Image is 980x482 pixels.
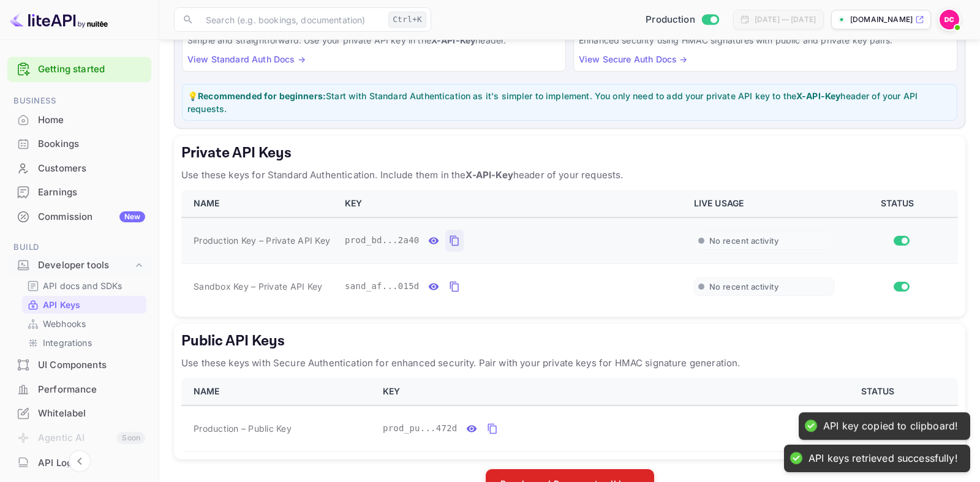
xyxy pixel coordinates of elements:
div: Home [7,108,151,132]
div: CommissionNew [7,205,151,229]
div: Developer tools [38,258,133,273]
div: Bookings [38,137,145,151]
p: Enhanced security using HMAC signatures with public and private key pairs. [579,34,952,47]
div: API docs and SDKs [22,277,146,295]
a: Webhooks [27,317,141,330]
th: NAME [181,378,375,405]
div: API Logs [38,456,145,470]
span: Sandbox Key – Private API Key [194,280,322,293]
div: New [119,211,145,222]
a: Whitelabel [7,402,151,424]
a: Getting started [38,62,145,77]
div: API key copied to clipboard! [823,420,958,432]
img: Dale Castaldi [940,10,959,29]
div: Performance [7,378,151,402]
span: No recent activity [709,282,778,292]
span: sand_af...015d [345,280,420,293]
a: API Keys [27,298,141,311]
a: Performance [7,378,151,401]
span: prod_bd...2a40 [345,234,420,247]
p: Simple and straightforward. Use your private API key in the header. [187,34,560,47]
a: API Logs [7,451,151,474]
span: Business [7,94,151,108]
h5: Public API Keys [181,331,958,351]
strong: X-API-Key [431,35,475,45]
span: Production Key – Private API Key [194,234,330,247]
a: CommissionNew [7,205,151,228]
a: View Secure Auth Docs → [579,54,687,64]
div: API Keys [22,296,146,314]
div: Commission [38,210,145,224]
div: API keys retrieved successfully! [809,452,958,465]
div: Customers [38,162,145,176]
input: Search (e.g. bookings, documentation) [198,7,383,32]
p: [DOMAIN_NAME] [850,14,913,25]
strong: X-API-Key [466,169,513,181]
div: Ctrl+K [388,12,426,28]
strong: Recommended for beginners: [198,91,326,101]
button: Collapse navigation [69,450,91,472]
a: Bookings [7,132,151,155]
span: No recent activity [709,236,778,246]
th: KEY [375,378,802,405]
div: API Logs [7,451,151,475]
a: Earnings [7,181,151,203]
p: API docs and SDKs [43,279,123,292]
th: NAME [181,190,337,217]
p: Use these keys for Standard Authentication. Include them in the header of your requests. [181,168,958,183]
a: UI Components [7,353,151,376]
span: Build [7,241,151,254]
p: 💡 Start with Standard Authentication as it's simpler to implement. You only need to add your priv... [187,89,952,115]
div: Earnings [38,186,145,200]
span: Production – Public Key [194,422,292,435]
p: Webhooks [43,317,86,330]
div: Bookings [7,132,151,156]
div: Earnings [7,181,151,205]
a: Home [7,108,151,131]
p: API Keys [43,298,80,311]
span: prod_pu...472d [383,422,458,435]
div: Developer tools [7,255,151,276]
strong: X-API-Key [796,91,840,101]
div: Getting started [7,57,151,82]
table: public api keys table [181,378,958,452]
th: STATUS [802,378,958,405]
div: Webhooks [22,315,146,333]
div: UI Components [7,353,151,377]
div: Customers [7,157,151,181]
div: Switch to Sandbox mode [641,13,723,27]
th: KEY [337,190,687,217]
th: STATUS [842,190,958,217]
div: Performance [38,383,145,397]
p: Use these keys with Secure Authentication for enhanced security. Pair with your private keys for ... [181,356,958,371]
a: Integrations [27,336,141,349]
div: Home [38,113,145,127]
span: Production [646,13,695,27]
div: Whitelabel [7,402,151,426]
h5: Private API Keys [181,143,958,163]
div: UI Components [38,358,145,372]
img: LiteAPI logo [10,10,108,29]
a: API docs and SDKs [27,279,141,292]
a: Customers [7,157,151,179]
a: View Standard Auth Docs → [187,54,306,64]
div: [DATE] — [DATE] [755,14,816,25]
div: Integrations [22,334,146,352]
table: private api keys table [181,190,958,309]
p: Integrations [43,336,92,349]
th: LIVE USAGE [687,190,842,217]
div: Whitelabel [38,407,145,421]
